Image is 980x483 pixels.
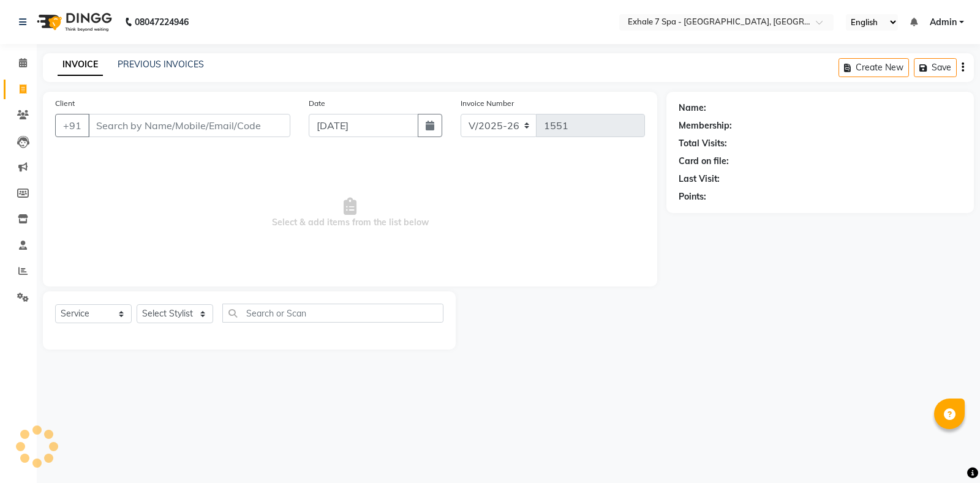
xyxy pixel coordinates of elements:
div: Points: [679,190,706,203]
label: Invoice Number [461,98,514,109]
a: INVOICE [58,54,103,76]
div: Total Visits: [679,137,727,150]
button: Save [914,58,957,77]
a: PREVIOUS INVOICES [118,59,204,70]
label: Client [55,98,75,109]
button: +91 [55,114,89,137]
img: logo [31,5,115,39]
div: Name: [679,102,706,114]
span: Admin [930,16,957,29]
div: Card on file: [679,155,729,168]
label: Date [309,98,325,109]
div: Membership: [679,119,732,132]
input: Search or Scan [222,304,443,323]
div: Last Visit: [679,173,720,185]
span: Select & add items from the list below [55,152,645,274]
input: Search by Name/Mobile/Email/Code [88,114,290,137]
button: Create New [839,58,909,77]
b: 08047224946 [135,5,189,39]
